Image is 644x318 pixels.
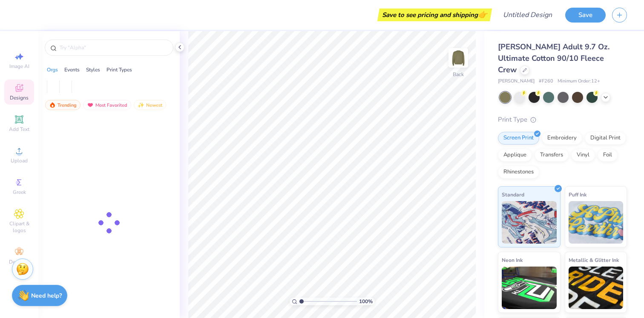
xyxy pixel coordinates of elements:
[13,189,26,196] span: Greek
[478,9,487,20] span: 👉
[502,267,557,309] img: Neon Ink
[502,256,523,264] span: Neon Ink
[585,132,626,145] div: Digital Print
[134,100,166,110] div: Newest
[47,66,58,74] div: Orgs
[569,190,586,199] span: Puff Ink
[502,190,524,199] span: Standard
[49,102,56,108] img: trending.gif
[379,9,490,21] div: Save to see pricing and shipping
[598,149,618,162] div: Foil
[138,102,144,108] img: Newest.gif
[558,78,600,85] span: Minimum Order: 12 +
[86,66,100,74] div: Styles
[498,115,627,125] div: Print Type
[4,220,34,234] span: Clipart & logos
[359,298,373,305] span: 100 %
[571,149,595,162] div: Vinyl
[453,71,464,78] div: Back
[498,149,532,162] div: Applique
[11,157,28,164] span: Upload
[83,100,131,110] div: Most Favorited
[10,94,29,101] span: Designs
[542,132,582,145] div: Embroidery
[450,49,467,66] img: Back
[569,201,624,244] img: Puff Ink
[9,63,29,70] span: Image AI
[498,42,609,75] span: [PERSON_NAME] Adult 9.7 Oz. Ultimate Cotton 90/10 Fleece Crew
[45,100,80,110] div: Trending
[31,292,62,300] strong: Need help?
[64,66,80,74] div: Events
[498,78,535,85] span: [PERSON_NAME]
[539,78,553,85] span: # F260
[569,256,619,264] span: Metallic & Glitter Ink
[498,132,539,145] div: Screen Print
[535,149,569,162] div: Transfers
[502,201,557,244] img: Standard
[565,8,606,23] button: Save
[496,6,559,23] input: Untitled Design
[9,126,29,133] span: Add Text
[498,166,539,179] div: Rhinestones
[59,43,168,52] input: Try "Alpha"
[9,258,29,265] span: Decorate
[106,66,132,74] div: Print Types
[87,102,94,108] img: most_fav.gif
[569,267,624,309] img: Metallic & Glitter Ink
